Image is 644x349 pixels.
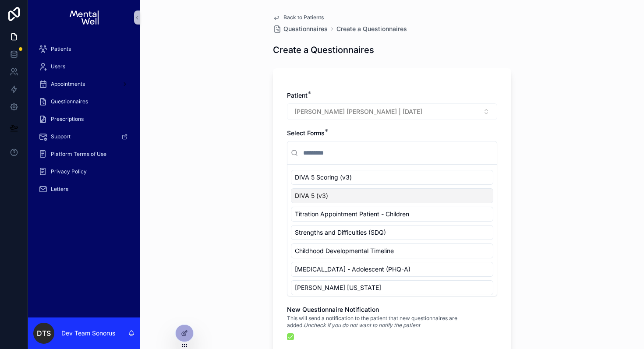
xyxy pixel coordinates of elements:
[295,191,328,200] span: DIVA 5 (v3)
[51,151,106,158] span: Platform Terms of Use
[51,186,68,193] span: Letters
[295,247,394,255] span: Childhood Developmental Timeline
[287,165,497,296] div: Suggestions
[273,25,328,33] a: Questionnaires
[287,129,325,137] span: Select Forms
[61,329,115,338] p: Dev Team Sonorus
[295,210,409,219] span: Titration Appointment Patient - Children
[51,133,71,140] span: Support
[33,111,135,127] a: Prescriptions
[51,116,84,123] span: Prescriptions
[283,14,324,21] span: Back to Patients
[304,322,420,328] em: Uncheck if you do not want to notify the patient
[37,328,51,338] span: DTS
[70,11,98,25] img: App logo
[287,306,379,313] span: New Questionnaire Notification
[33,59,135,74] a: Users
[295,283,381,292] span: [PERSON_NAME] [US_STATE]
[273,44,374,56] h1: Create a Questionnaires
[295,265,410,274] span: [MEDICAL_DATA] - Adolescent (PHQ-A)
[28,35,140,208] div: scrollable content
[33,181,135,197] a: Letters
[283,25,328,33] span: Questionnaires
[33,146,135,162] a: Platform Terms of Use
[287,315,497,329] span: This will send a notification to the patient that new questionnaires are added.
[51,98,88,105] span: Questionnaires
[51,168,87,175] span: Privacy Policy
[336,25,407,33] a: Create a Questionnaires
[287,92,308,99] span: Patient
[273,14,324,21] a: Back to Patients
[51,81,85,88] span: Appointments
[33,41,135,57] a: Patients
[295,228,386,237] span: Strengths and Difficulties (SDQ)
[33,164,135,180] a: Privacy Policy
[33,129,135,145] a: Support
[51,46,71,53] span: Patients
[33,76,135,92] a: Appointments
[33,94,135,109] a: Questionnaires
[295,173,352,182] span: DIVA 5 Scoring (v3)
[51,63,65,70] span: Users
